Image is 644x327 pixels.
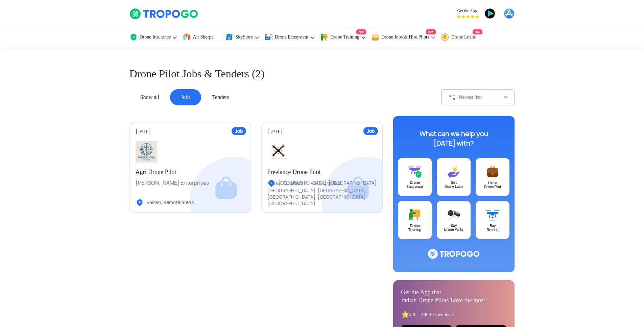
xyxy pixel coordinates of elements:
[451,34,476,40] span: Drone Loans
[136,128,245,135] div: [DATE]
[473,29,482,34] span: New
[267,179,388,207] div: [GEOGRAPHIC_DATA], [GEOGRAPHIC_DATA], [GEOGRAPHIC_DATA], [GEOGRAPHIC_DATA], [GEOGRAPHIC_DATA], [G...
[486,208,499,222] img: ic_buydrone@3x.svg
[129,66,515,81] h1: Drone Pilot Jobs & Tenders (2)
[136,141,157,162] img: IMG_5394.png
[398,224,432,232] div: Drone Training
[129,122,251,213] a: Job[DATE]Agri Drone Pilot[PERSON_NAME] EnterprisesRaisen, Remote areas
[129,27,178,47] a: Drone Insurance
[183,27,220,47] a: Air Sherpa
[267,168,377,176] h2: Freelance Drone Pilot
[426,29,436,34] span: New
[447,208,460,221] img: ic_droneparts@3x.svg
[476,158,509,196] a: Hire aDrone Pilot
[398,158,432,196] a: DroneInsurance
[129,8,199,20] img: TropoGo Logo
[136,199,144,207] img: ic_locationlist.svg
[201,89,240,105] div: Tenders
[441,89,515,105] button: Newest first
[136,199,194,207] div: Raisen, Remote areas
[193,34,213,40] span: Air Sherpa
[408,208,422,222] img: ic_training@3x.svg
[409,311,455,318] div: 4.9 10K + Downloads
[265,27,315,47] a: Drone Ecosystem
[398,181,432,189] div: Drone Insurance
[356,29,366,34] span: New
[486,165,499,179] img: ic_postajob@3x.svg
[476,224,509,232] div: Buy Drones
[457,15,479,18] img: App Raking
[408,165,422,178] img: ic_drone_insurance@3x.svg
[441,27,482,47] a: Drone LoansNew
[437,181,471,189] div: Get Drone Loan
[411,129,496,148] div: What can we help you [DATE] with?
[437,201,471,239] a: BuyDrone Parts
[401,288,507,296] div: Get the App that
[267,128,377,135] div: [DATE]
[140,34,171,40] span: Drone Insurance
[476,181,509,189] div: Hire a Drone Pilot
[381,34,429,40] span: Drone Jobs & Hire Pilots
[275,34,308,40] span: Drone Ecosystem
[267,179,276,187] img: ic_locationlist.svg
[459,94,503,100] div: Newest first
[129,89,170,105] div: Show all
[225,27,259,47] a: SkyStore
[235,34,253,40] span: SkyStore
[136,168,245,176] h2: Agri Drone Pilot
[363,127,378,135] div: Job
[437,158,471,196] a: GetDrone Loan
[401,296,507,304] div: Indian Drone Pilots Love the most!
[398,201,432,239] a: DroneTraining
[447,165,460,178] img: ic_loans@3x.svg
[136,179,245,187] div: [PERSON_NAME] Enterprises
[428,249,479,259] img: ic_logo@3x.svg
[330,34,359,40] span: Drone Training
[371,27,436,47] a: Drone Jobs & Hire PilotsNew
[320,27,366,47] a: Drone TrainingNew
[261,122,383,213] a: Job[DATE]Freelance Drone PilotAerial Kinetics Private Limited[GEOGRAPHIC_DATA], [GEOGRAPHIC_DATA]...
[504,8,515,19] img: ic_appstore.png
[232,127,246,135] div: Job
[170,89,201,105] div: Jobs
[484,8,495,19] img: ic_playstore.png
[457,8,479,14] span: Get the App
[437,224,471,232] div: Buy Drone Parts
[476,201,509,239] a: BuyDrones
[267,141,289,162] img: WhatsApp%20Image%202025-07-04%20at%2012.16.19%20AM.jpeg
[401,310,409,319] img: ic_star.svg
